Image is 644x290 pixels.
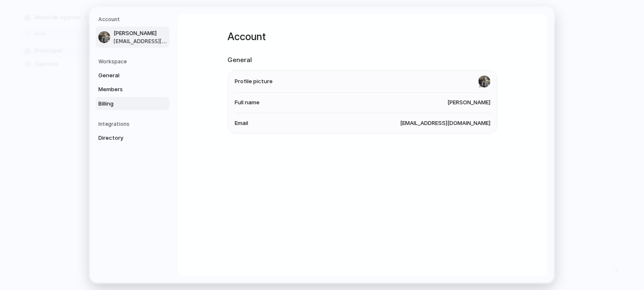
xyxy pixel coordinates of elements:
span: [PERSON_NAME] [114,29,168,38]
h1: Account [227,29,498,44]
a: Members [96,83,169,96]
span: [PERSON_NAME] [447,98,490,107]
h5: Workspace [98,58,169,65]
a: General [96,69,169,82]
h5: Account [98,16,169,23]
span: General [98,71,152,80]
a: [PERSON_NAME][EMAIL_ADDRESS][DOMAIN_NAME] [96,27,169,48]
a: Directory [96,131,169,145]
h2: General [227,55,498,65]
span: Directory [98,134,152,142]
h5: Integrations [98,120,169,128]
span: Full name [235,98,260,107]
a: Billing [96,97,169,111]
span: Members [98,85,152,94]
span: Billing [98,100,152,108]
span: Profile picture [235,77,273,86]
span: [EMAIL_ADDRESS][DOMAIN_NAME] [400,119,490,127]
span: Email [235,119,248,127]
span: [EMAIL_ADDRESS][DOMAIN_NAME] [114,38,168,45]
